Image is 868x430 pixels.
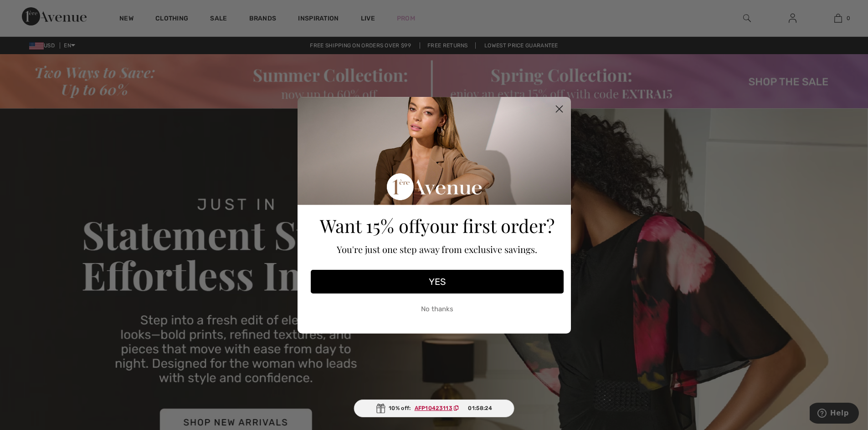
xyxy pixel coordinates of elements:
[21,6,39,15] span: Help
[415,405,452,411] ins: AFP10423113
[311,298,564,321] button: No thanks
[337,243,537,255] span: You're just one step away from exclusive savings.
[320,213,421,238] span: Want 15% off
[551,101,567,117] button: Close dialog
[421,213,555,238] span: your first order?
[354,400,514,417] div: 10% off:
[376,404,385,413] img: Gift.svg
[468,404,492,412] span: 01:58:24
[311,270,564,293] button: YES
